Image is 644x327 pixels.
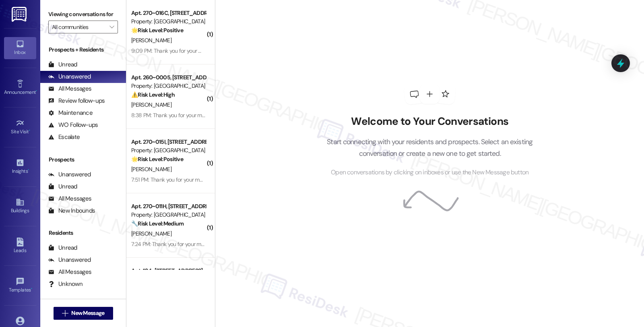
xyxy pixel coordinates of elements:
[31,286,32,292] span: •
[4,235,36,257] a: Leads
[331,168,528,178] span: Open conversations by clicking on inboxes or use the New Message button
[4,156,36,178] a: Insights •
[4,195,36,217] a: Buildings
[48,97,105,105] div: Review follow-ups
[131,138,206,146] div: Apt. 270~015I, [STREET_ADDRESS]
[48,268,91,276] div: All Messages
[131,146,206,155] div: Property: [GEOGRAPHIC_DATA]
[131,73,206,82] div: Apt. 260~0005, [STREET_ADDRESS]
[48,60,77,69] div: Unread
[4,116,36,138] a: Site Visit •
[48,280,83,288] div: Unknown
[48,195,91,203] div: All Messages
[54,307,113,320] button: New Message
[4,275,36,296] a: Templates •
[131,230,171,237] span: [PERSON_NAME]
[48,256,91,264] div: Unanswered
[40,229,126,237] div: Residents
[28,167,29,173] span: •
[40,46,126,54] div: Prospects + Residents
[109,24,114,30] i: 
[131,176,601,183] div: 7:51 PM: Thank you for your message. Our offices are currently closed, but we will contact you wh...
[52,21,105,33] input: All communities
[131,112,603,119] div: 8:38 PM: Thank you for your message. Our offices are currently closed, but we will contact you wh...
[71,309,104,317] span: New Message
[48,72,91,81] div: Unanswered
[315,115,545,128] h2: Welcome to Your Conversations
[48,133,80,141] div: Escalate
[131,47,604,54] div: 9:09 PM: Thank you for your message. Our offices are currently closed, but we will contact you wh...
[131,101,171,108] span: [PERSON_NAME]
[48,182,77,191] div: Unread
[48,109,93,117] div: Maintenance
[131,27,183,34] strong: 🌟 Risk Level: Positive
[29,128,30,133] span: •
[48,170,91,179] div: Unanswered
[40,155,126,164] div: Prospects
[48,8,118,21] label: Viewing conversations for
[4,37,36,59] a: Inbox
[131,37,171,44] span: [PERSON_NAME]
[131,82,206,90] div: Property: [GEOGRAPHIC_DATA]
[48,244,77,252] div: Unread
[36,88,37,94] span: •
[131,220,184,227] strong: 🔧 Risk Level: Medium
[12,7,28,22] img: ResiDesk Logo
[131,202,206,211] div: Apt. 270~011H, [STREET_ADDRESS]
[62,310,68,317] i: 
[131,17,206,26] div: Property: [GEOGRAPHIC_DATA]
[131,267,206,275] div: Apt. 104~[STREET_ADDRESS]
[48,207,95,215] div: New Inbounds
[48,85,91,93] div: All Messages
[131,211,206,219] div: Property: [GEOGRAPHIC_DATA]
[48,121,98,129] div: WO Follow-ups
[131,240,602,248] div: 7:24 PM: Thank you for your message. Our offices are currently closed, but we will contact you wh...
[131,166,171,173] span: [PERSON_NAME]
[315,136,545,159] p: Start connecting with your residents and prospects. Select an existing conversation or create a n...
[131,155,183,163] strong: 🌟 Risk Level: Positive
[131,91,175,98] strong: ⚠️ Risk Level: High
[131,9,206,17] div: Apt. 270~016C, [STREET_ADDRESS]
